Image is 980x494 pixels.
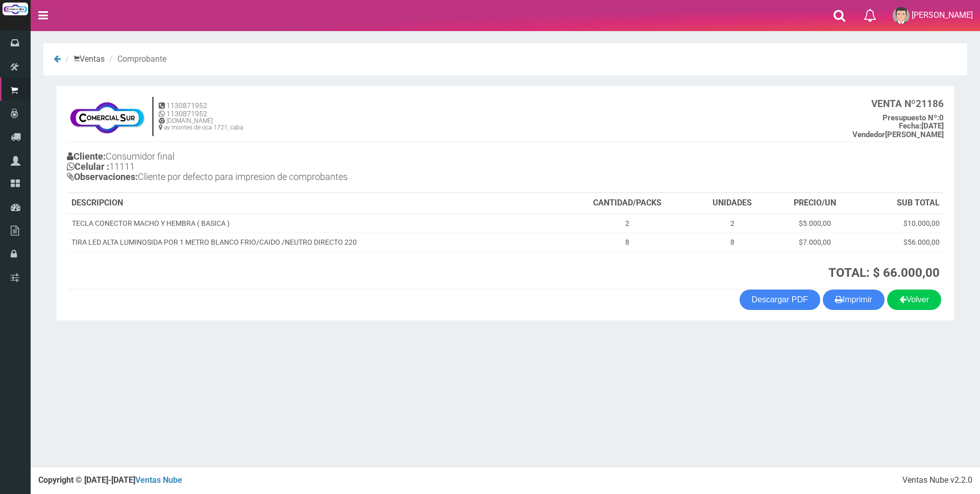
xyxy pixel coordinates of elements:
[887,290,941,310] a: Volver
[67,149,505,187] h4: Consumidor final 11111 Cliente por defecto para impresion de comprobantes
[692,232,772,251] td: 8
[692,193,772,214] th: UNIDADES
[740,290,820,310] a: Descargar PDF
[692,214,772,233] td: 2
[159,118,243,131] h6: [DOMAIN_NAME] av montes de oca 1721, caba
[67,96,147,137] img: f695dc5f3a855ddc19300c990e0c55a2.jpg
[159,102,243,118] h5: 1130871952 1130871952
[563,214,692,233] td: 2
[135,475,182,485] a: Ventas Nube
[63,54,105,65] li: Ventas
[852,130,944,139] b: [PERSON_NAME]
[67,193,563,214] th: DESCRIPCION
[871,98,916,110] strong: VENTA Nº
[823,290,885,310] button: Imprimir
[912,10,973,20] span: [PERSON_NAME]
[828,266,940,280] strong: TOTAL: $ 66.000,00
[107,54,166,65] li: Comprobante
[883,113,939,122] strong: Presupuesto Nº:
[857,193,944,214] th: SUB TOTAL
[38,475,182,485] strong: Copyright © [DATE]-[DATE]
[563,232,692,251] td: 8
[67,161,109,172] b: Celular :
[871,98,944,110] b: 21186
[67,171,138,182] b: Observaciones:
[3,3,28,15] img: Logo grande
[899,121,944,131] b: [DATE]
[563,193,692,214] th: CANTIDAD/PACKS
[772,193,857,214] th: PRECIO/UN
[772,214,857,233] td: $5.000,00
[67,232,563,251] td: TIRA LED ALTA LUMINOSIDA POR 1 METRO BLANCO FRIO/CAIDO /NEUTRO DIRECTO 220
[893,7,910,24] img: User Image
[67,151,106,162] b: Cliente:
[857,232,944,251] td: $56.000,00
[67,214,563,233] td: TECLA CONECTOR MACHO Y HEMBRA ( BASICA )
[902,475,972,486] div: Ventas Nube v2.2.0
[852,130,885,139] strong: Vendedor
[772,232,857,251] td: $7.000,00
[899,121,921,131] strong: Fecha:
[883,113,944,122] b: 0
[857,214,944,233] td: $10.000,00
